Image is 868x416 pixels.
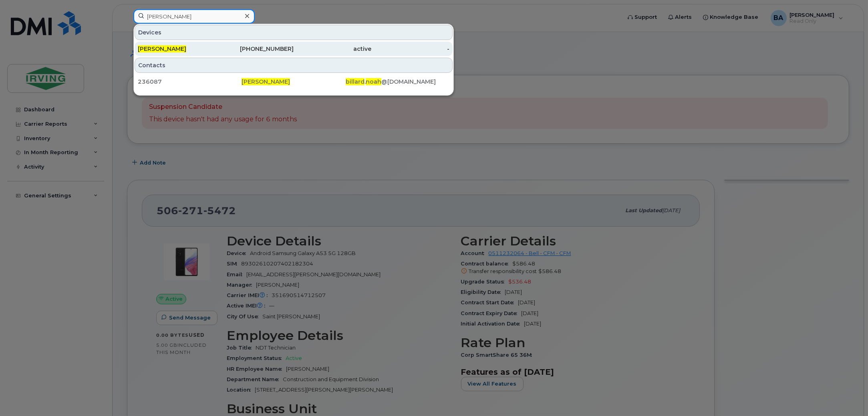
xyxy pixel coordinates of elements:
div: . @[DOMAIN_NAME] [346,78,449,86]
span: [PERSON_NAME] [138,45,186,52]
div: 236087 [138,78,242,86]
div: [PHONE_NUMBER] [216,45,294,53]
div: - [372,45,450,53]
span: billard [346,78,365,85]
a: [PERSON_NAME][PHONE_NUMBER]active- [135,42,453,56]
span: [PERSON_NAME] [242,78,290,85]
div: Contacts [135,58,453,73]
div: Devices [135,25,453,40]
div: active [294,45,372,53]
span: noah [366,78,381,85]
a: 236087[PERSON_NAME]billard.noah@[DOMAIN_NAME] [135,74,453,89]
